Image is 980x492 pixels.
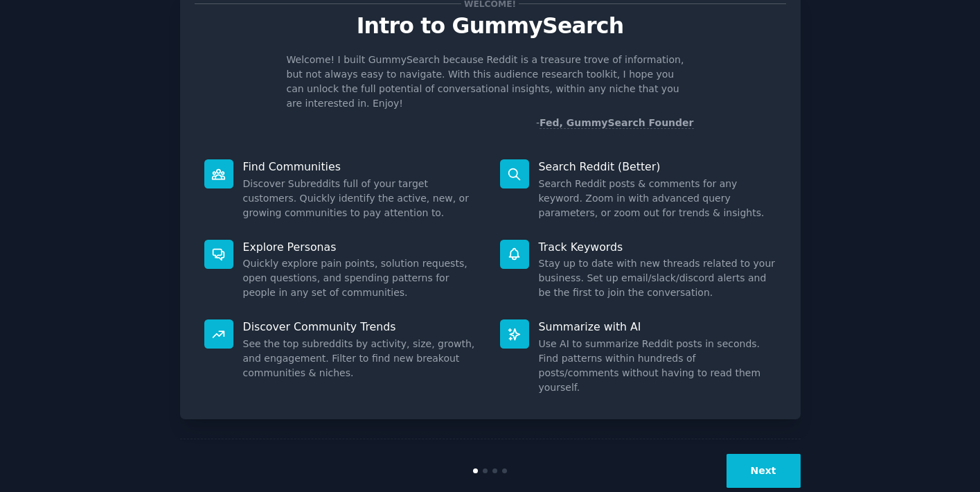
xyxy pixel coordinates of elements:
[539,337,776,395] dd: Use AI to summarize Reddit posts in seconds. Find patterns within hundreds of posts/comments with...
[287,53,694,111] p: Welcome! I built GummySearch because Reddit is a treasure trove of information, but not always ea...
[539,319,776,334] p: Summarize with AI
[243,177,481,220] dd: Discover Subreddits full of your target customers. Quickly identify the active, new, or growing c...
[243,319,481,334] p: Discover Community Trends
[539,240,776,254] p: Track Keywords
[540,117,694,129] a: Fed, GummySearch Founder
[539,159,776,174] p: Search Reddit (Better)
[536,116,694,130] div: -
[243,256,481,300] dd: Quickly explore pain points, solution requests, open questions, and spending patterns for people ...
[727,454,801,488] button: Next
[243,159,481,174] p: Find Communities
[539,177,776,220] dd: Search Reddit posts & comments for any keyword. Zoom in with advanced query parameters, or zoom o...
[243,337,481,380] dd: See the top subreddits by activity, size, growth, and engagement. Filter to find new breakout com...
[539,256,776,300] dd: Stay up to date with new threads related to your business. Set up email/slack/discord alerts and ...
[195,14,786,38] p: Intro to GummySearch
[243,240,481,254] p: Explore Personas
